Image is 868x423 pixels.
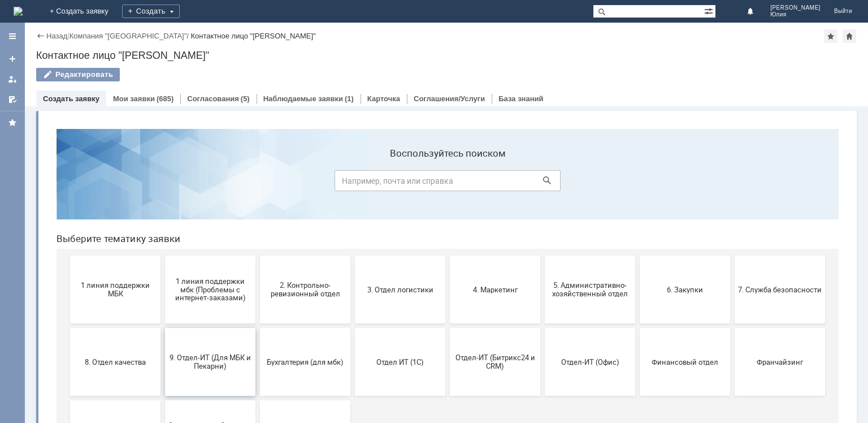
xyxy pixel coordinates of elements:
a: Мои согласования [3,90,21,109]
span: 4. Маркетинг [406,165,489,174]
span: 8. Отдел качества [26,238,110,246]
a: Карточка [367,94,400,103]
div: (1) [345,94,354,103]
a: Мои заявки [3,70,21,88]
a: Создать заявку [43,94,99,103]
span: 1 линия поддержки мбк (Проблемы с интернет-заказами) [121,157,205,182]
a: Наблюдаемые заявки [263,94,343,103]
button: 7. Служба безопасности [687,136,778,204]
div: / [70,32,191,40]
span: Это соглашение не активно! [26,306,110,323]
span: [PERSON_NAME] [770,5,821,11]
button: 6. Закупки [592,136,683,204]
span: 6. Закупки [596,165,679,174]
span: [PERSON_NAME]. Услуги ИТ для МБК (оформляет L1) [121,301,205,327]
button: 1 линия поддержки мбк (Проблемы с интернет-заказами) [118,136,208,204]
span: Финансовый отдел [596,238,679,246]
div: Сделать домашней страницей [843,29,856,43]
button: Отдел-ИТ (Битрикс24 и CRM) [402,208,493,276]
button: Отдел-ИТ (Офис) [497,208,588,276]
button: 4. Маркетинг [402,136,493,204]
span: 1 линия поддержки МБК [26,161,110,178]
span: Юлия [770,11,821,18]
span: Отдел-ИТ (Офис) [501,238,584,246]
button: 3. Отдел логистики [307,136,398,204]
button: Это соглашение не активно! [23,280,113,348]
header: Выберите тематику заявки [9,113,791,124]
a: Компания "[GEOGRAPHIC_DATA]" [70,32,187,40]
div: Добавить в избранное [824,29,837,43]
span: Отдел-ИТ (Битрикс24 и CRM) [406,234,489,251]
span: 2. Контрольно-ревизионный отдел [216,161,300,178]
span: Франчайзинг [691,238,774,246]
button: не актуален [212,280,303,348]
label: Воспользуйтесь поиском [287,28,513,39]
span: Отдел ИТ (1С) [311,238,394,246]
span: Расширенный поиск [704,5,715,16]
button: 2. Контрольно-ревизионный отдел [212,136,303,204]
span: 5. Административно-хозяйственный отдел [501,161,584,178]
button: 1 линия поддержки МБК [23,136,113,204]
a: Соглашения/Услуги [414,94,485,103]
button: Финансовый отдел [592,208,683,276]
span: Бухгалтерия (для мбк) [216,238,300,246]
div: Контактное лицо "[PERSON_NAME]" [191,32,316,40]
div: | [67,31,69,40]
span: 3. Отдел логистики [311,165,394,174]
a: Согласования [187,94,239,103]
a: Назад [46,32,67,40]
div: Контактное лицо "[PERSON_NAME]" [36,50,857,61]
button: Франчайзинг [687,208,778,276]
button: 5. Административно-хозяйственный отдел [497,136,588,204]
a: База знаний [498,94,543,103]
a: Мои заявки [113,94,155,103]
button: 8. Отдел качества [23,208,113,276]
button: 9. Отдел-ИТ (Для МБК и Пекарни) [118,208,208,276]
img: logo [14,7,23,16]
div: (5) [241,94,250,103]
div: (685) [157,94,173,103]
button: [PERSON_NAME]. Услуги ИТ для МБК (оформляет L1) [118,280,208,348]
div: Создать [122,5,180,18]
span: не актуален [216,310,300,318]
a: Создать заявку [3,50,21,68]
button: Отдел ИТ (1С) [307,208,398,276]
input: Например, почта или справка [287,50,513,71]
button: Бухгалтерия (для мбк) [212,208,303,276]
span: 9. Отдел-ИТ (Для МБК и Пекарни) [121,234,205,251]
span: 7. Служба безопасности [691,165,774,174]
a: Перейти на домашнюю страницу [14,7,23,16]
